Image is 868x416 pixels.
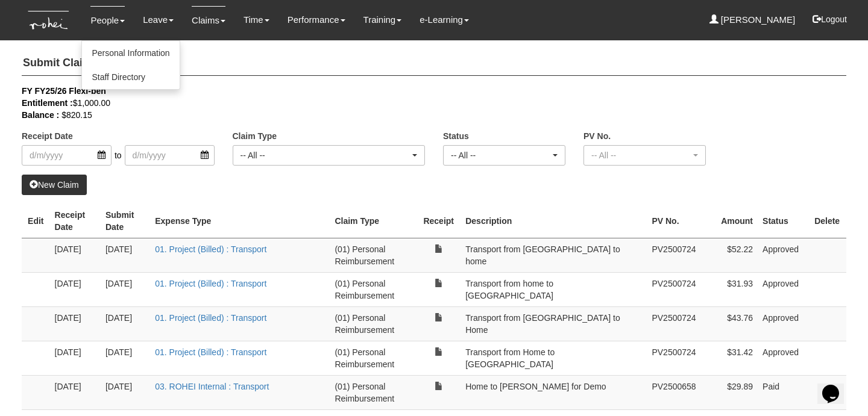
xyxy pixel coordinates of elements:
[82,65,179,89] a: Staff Directory
[155,244,266,254] a: 01. Project (Billed) : Transport
[90,6,125,34] a: People
[50,375,101,409] td: [DATE]
[192,6,225,34] a: Claims
[758,272,808,306] td: Approved
[583,145,706,166] button: -- All --
[647,341,706,375] td: PV2500724
[288,6,345,34] a: Performance
[330,375,417,409] td: (01) Personal Reimbursement
[241,149,410,161] div: -- All --
[706,341,758,375] td: $31.42
[706,238,758,272] td: $52.22
[758,341,808,375] td: Approved
[443,130,469,142] label: Status
[22,145,112,166] input: d/m/yyyy
[804,5,855,34] button: Logout
[101,272,150,306] td: [DATE]
[155,347,266,357] a: 01. Project (Billed) : Transport
[647,204,706,238] th: PV No. : activate to sort column ascending
[101,341,150,375] td: [DATE]
[233,130,277,142] label: Claim Type
[706,204,758,238] th: Amount : activate to sort column ascending
[330,272,417,306] td: (01) Personal Reimbursement
[758,375,808,409] td: Paid
[706,306,758,341] td: $43.76
[22,110,59,120] b: Balance :
[706,272,758,306] td: $31.93
[647,306,706,341] td: PV2500724
[758,306,808,341] td: Approved
[461,272,647,306] td: Transport from home to [GEOGRAPHIC_DATA]
[233,145,426,166] button: -- All --
[591,149,691,161] div: -- All --
[50,204,101,238] th: Receipt Date : activate to sort column ascending
[50,306,101,341] td: [DATE]
[50,341,101,375] td: [DATE]
[22,86,106,96] b: FY FY25/26 Flexi-ben
[330,306,417,341] td: (01) Personal Reimbursement
[155,279,266,288] a: 01. Project (Billed) : Transport
[50,238,101,272] td: [DATE]
[22,98,73,108] b: Entitlement :
[461,306,647,341] td: Transport from [GEOGRAPHIC_DATA] to Home
[155,313,266,323] a: 01. Project (Billed) : Transport
[808,204,846,238] th: Delete
[330,204,417,238] th: Claim Type : activate to sort column ascending
[50,272,101,306] td: [DATE]
[420,6,469,34] a: e-Learning
[461,341,647,375] td: Transport from Home to [GEOGRAPHIC_DATA]
[647,375,706,409] td: PV2500658
[22,97,828,109] div: $1,000.00
[101,204,150,238] th: Submit Date : activate to sort column ascending
[150,204,330,238] th: Expense Type : activate to sort column ascending
[583,130,611,142] label: PV No.
[461,238,647,272] td: Transport from [GEOGRAPHIC_DATA] to home
[244,6,269,34] a: Time
[22,204,50,238] th: Edit
[817,368,856,404] iframe: chat widget
[709,6,796,34] a: [PERSON_NAME]
[451,149,550,161] div: -- All --
[647,238,706,272] td: PV2500724
[101,238,150,272] td: [DATE]
[143,6,174,34] a: Leave
[758,238,808,272] td: Approved
[758,204,808,238] th: Status : activate to sort column ascending
[443,145,565,166] button: -- All --
[125,145,215,166] input: d/m/yyyy
[417,204,461,238] th: Receipt
[22,130,73,142] label: Receipt Date
[112,145,125,166] span: to
[330,238,417,272] td: (01) Personal Reimbursement
[101,306,150,341] td: [DATE]
[101,375,150,409] td: [DATE]
[706,375,758,409] td: $29.89
[461,204,647,238] th: Description : activate to sort column ascending
[82,41,179,65] a: Personal Information
[330,341,417,375] td: (01) Personal Reimbursement
[155,382,269,391] a: 03. ROHEI Internal : Transport
[647,272,706,306] td: PV2500724
[22,51,846,76] h4: Submit Claims
[461,375,647,409] td: Home to [PERSON_NAME] for Demo
[22,175,87,195] a: New Claim
[61,110,92,120] span: $820.15
[363,6,402,34] a: Training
